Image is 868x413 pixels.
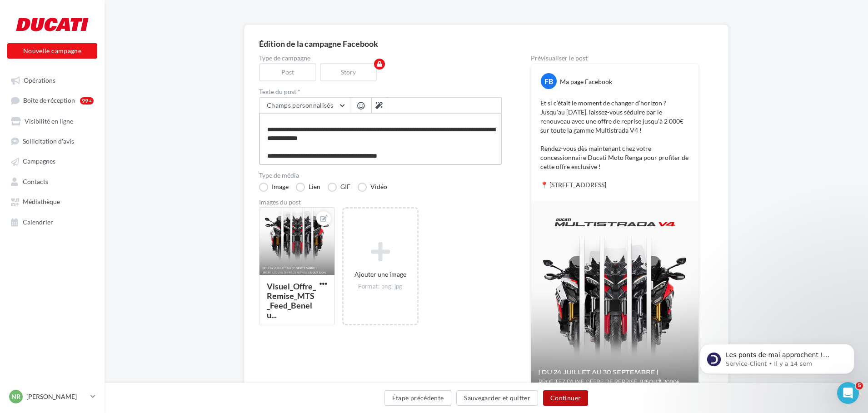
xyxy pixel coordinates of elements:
div: Visuel_Offre_Remise_MTS_Feed_Benelu... [267,281,316,320]
span: NR [11,392,20,401]
div: Édition de la campagne Facebook [259,40,713,48]
label: Texte du post * [259,89,502,95]
a: Médiathèque [5,193,99,209]
label: Type de campagne [259,55,502,61]
iframe: Intercom live chat [837,382,859,404]
button: Sauvegarder et quitter [456,390,538,406]
a: Opérations [5,72,99,88]
p: [PERSON_NAME] [26,392,87,401]
button: Champs personnalisés [259,98,350,113]
div: FB [541,73,557,89]
button: Nouvelle campagne [7,43,97,59]
span: Opérations [24,76,55,84]
iframe: Intercom notifications message [686,287,868,388]
div: 99+ [80,97,94,104]
span: Sollicitation d'avis [23,137,74,145]
p: Et si c’était le moment de changer d’horizon ? Jusqu'au [DATE], laissez-vous séduire par le renou... [540,99,689,189]
p: Message from Service-Client, sent Il y a 14 sem [40,73,157,81]
a: Calendrier [5,214,99,230]
a: Visibilité en ligne [5,113,99,129]
a: NR [PERSON_NAME] [7,388,97,405]
label: Type de média [259,172,502,179]
span: Visibilité en ligne [25,117,73,125]
div: Images du post [259,199,502,205]
img: Profile image for Service-Client [20,65,35,80]
a: Boîte de réception99+ [5,92,99,109]
p: Les ponts de mai approchent ! Pensez à mettre à jour vos horaires pour éviter toute confusion côt... [40,64,157,73]
span: Médiathèque [23,198,60,206]
a: Contacts [5,173,99,189]
div: Ma page Facebook [560,77,612,86]
div: Prévisualiser le post [531,55,699,61]
button: Continuer [543,390,588,406]
span: Contacts [23,178,48,185]
label: Image [259,183,289,192]
a: Campagnes [5,153,99,169]
label: GIF [328,183,350,192]
span: Campagnes [23,158,55,165]
span: Boîte de réception [23,97,75,104]
button: Étape précédente [384,390,452,406]
span: Calendrier [23,218,53,226]
span: Champs personnalisés [267,101,333,109]
a: Sollicitation d'avis [5,133,99,149]
label: Lien [296,183,320,192]
span: 5 [856,382,863,389]
label: Vidéo [358,183,387,192]
div: message notification from Service-Client, Il y a 14 sem. Les ponts de mai approchent ! Pensez à m... [14,57,168,87]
